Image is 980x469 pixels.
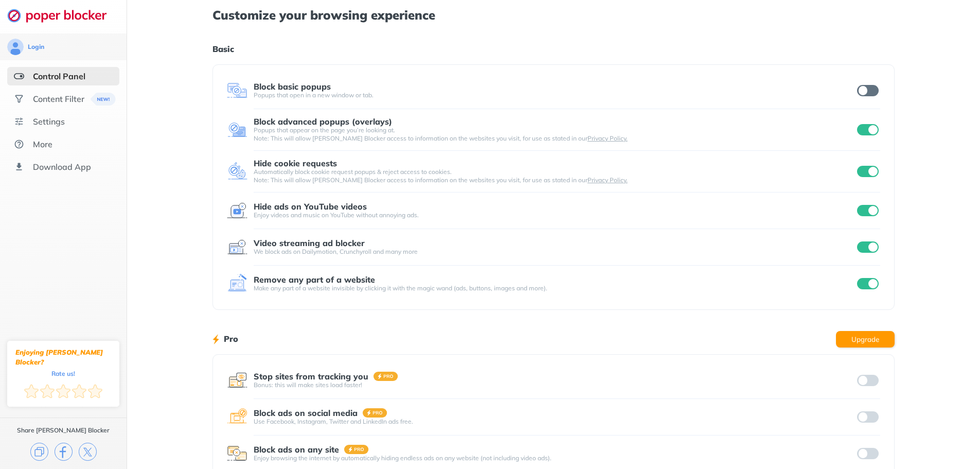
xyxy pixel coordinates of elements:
div: More [33,139,52,149]
img: x.svg [79,443,97,461]
img: facebook.svg [55,443,73,461]
a: Privacy Policy. [587,134,628,142]
div: Block basic popups [254,82,331,91]
div: Hide cookie requests [254,159,337,168]
img: feature icon [227,273,247,294]
img: features-selected.svg [14,71,24,81]
div: Automatically block cookie request popups & reject access to cookies. Note: This will allow [PERS... [254,168,856,184]
img: feature icon [227,370,247,391]
div: Content Filter [33,94,84,104]
img: feature icon [227,80,247,101]
img: pro-badge.svg [373,372,398,381]
div: Block ads on any site [254,445,339,454]
img: lighting bolt [212,333,219,345]
h1: Pro [224,332,238,345]
img: logo-webpage.svg [7,8,118,23]
div: Stop sites from tracking you [254,372,368,381]
div: Enjoy videos and music on YouTube without annoying ads. [254,211,856,219]
div: Control Panel [33,71,85,81]
button: Upgrade [836,331,895,348]
img: pro-badge.svg [363,408,387,418]
h1: Customize your browsing experience [212,8,895,22]
div: Make any part of a website invisible by clicking it with the magic wand (ads, buttons, images and... [254,284,856,292]
div: Rate us! [51,371,75,376]
div: Remove any part of a website [254,275,375,284]
div: Video streaming ad blocker [254,238,365,248]
div: Enjoy browsing the internet by automatically hiding endless ads on any website (not including vid... [254,454,856,462]
img: feature icon [227,119,247,140]
img: feature icon [227,407,247,427]
h1: Basic [212,42,895,56]
a: Privacy Policy. [587,176,628,184]
div: Block advanced popups (overlays) [254,117,392,126]
div: Use Facebook, Instagram, Twitter and LinkedIn ads free. [254,418,856,426]
div: Block ads on social media [254,408,358,418]
img: download-app.svg [14,162,24,172]
img: feature icon [227,161,247,182]
div: Share [PERSON_NAME] Blocker [17,426,110,435]
img: avatar.svg [7,39,24,55]
img: feature icon [227,237,247,257]
img: about.svg [14,139,24,149]
img: social.svg [14,94,24,104]
div: Login [28,43,44,51]
img: pro-badge.svg [344,445,369,454]
img: settings.svg [14,116,24,127]
img: menuBanner.svg [91,93,116,106]
div: Download App [33,162,91,172]
div: Bonus: this will make sites load faster! [254,381,856,389]
div: Popups that open in a new window or tab. [254,91,856,99]
img: feature icon [227,200,247,221]
div: We block ads on Dailymotion, Crunchyroll and many more [254,248,856,256]
div: Popups that appear on the page you’re looking at. Note: This will allow [PERSON_NAME] Blocker acc... [254,126,856,143]
div: Hide ads on YouTube videos [254,202,367,211]
img: copy.svg [30,443,48,461]
div: Enjoying [PERSON_NAME] Blocker? [15,348,111,367]
div: Settings [33,116,65,127]
img: feature icon [227,443,247,464]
